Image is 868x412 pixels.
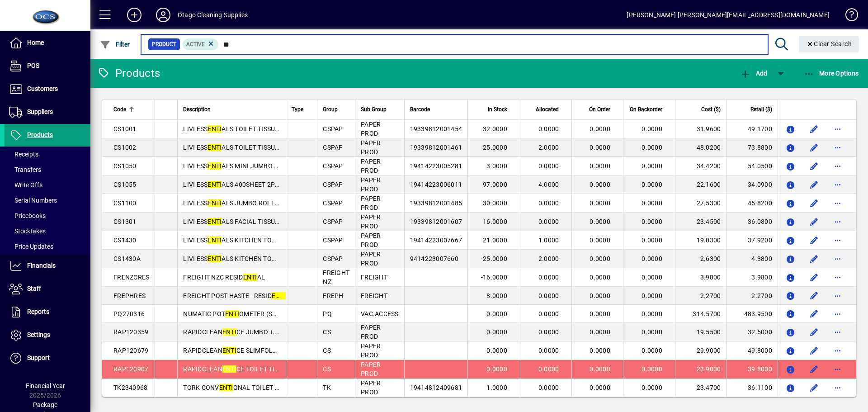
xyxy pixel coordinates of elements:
span: 0.0000 [590,384,610,391]
span: TK2340968 [113,384,147,391]
button: More options [830,289,845,303]
span: Receipts [9,151,38,158]
td: 19.5500 [675,323,726,341]
td: 39.8000 [726,360,778,379]
span: Products [27,131,53,138]
span: 2.0000 [538,144,559,151]
span: LIVI ESS ALS JUMBO ROLLS 2PLY 300MTRS [183,199,324,207]
span: Serial Numbers [9,197,57,204]
em: ENTI [208,255,222,262]
span: 0.0000 [486,365,507,373]
span: 0.0000 [590,292,610,299]
a: Transfers [5,162,90,177]
td: 32.5000 [726,323,778,341]
span: PAPER PROD [361,195,381,211]
span: PAPER PROD [361,139,381,156]
span: 19414223005281 [410,162,462,170]
em: ENTI [222,347,236,354]
span: CS [323,365,331,373]
span: Cost ($) [701,104,721,114]
span: Description [183,104,211,114]
td: 29.9000 [675,341,726,360]
em: ENTI [243,274,257,281]
span: Retail ($) [750,104,772,114]
span: Clear Search [806,40,852,47]
span: RAPIDCLEAN CE JUMBO T.ROLLS 2 PLY 300MTRS [183,328,342,336]
span: Active [186,41,205,47]
button: More options [830,214,845,229]
td: 2.6300 [675,250,726,268]
button: Edit [807,233,821,247]
span: Customers [27,85,58,92]
span: CSPAP [323,162,343,170]
span: 0.0000 [590,237,610,244]
span: 0.0000 [486,347,507,354]
span: RAP120679 [113,347,148,354]
td: 2.2700 [726,287,778,305]
td: 34.4200 [675,157,726,175]
span: PAPER PROD [361,158,381,174]
span: 0.0000 [642,328,662,336]
span: 0.0000 [642,310,662,317]
span: CSPAP [323,199,343,207]
span: -25.0000 [481,255,507,262]
span: 2.0000 [538,255,559,262]
span: Support [27,354,50,361]
span: 19339812001454 [410,125,462,133]
span: CS1100 [113,199,137,207]
span: PAPER PROD [361,324,381,340]
td: 45.8200 [726,194,778,213]
span: FREIGHT NZC RESID AL [183,274,265,281]
button: More options [830,380,845,395]
span: More Options [804,70,859,77]
div: [PERSON_NAME] [PERSON_NAME][EMAIL_ADDRESS][DOMAIN_NAME] [627,8,830,22]
a: Reports [5,301,90,323]
span: LIVI ESS ALS MINI JUMBO 2PLY TOILET TISSUE [183,162,334,170]
button: Clear [799,36,859,52]
span: Settings [27,331,50,338]
span: CS1430 [113,237,137,244]
td: 37.9200 [726,231,778,250]
span: 0.0000 [538,347,559,354]
td: 27.5300 [675,194,726,213]
span: Financials [27,262,56,269]
td: 23.9000 [675,360,726,379]
span: 0.0000 [590,310,610,317]
span: 97.0000 [483,181,507,188]
a: Serial Numbers [5,193,90,208]
a: Knowledge Base [839,2,857,31]
td: 23.4700 [675,379,726,397]
span: PQ270316 [113,310,145,317]
button: More options [830,140,845,155]
em: ENTI [222,365,236,373]
button: More options [830,196,845,210]
td: 49.1700 [726,120,778,138]
span: CSPAP [323,125,343,133]
td: 4.3800 [726,250,778,268]
span: 19414223006011 [410,181,462,188]
td: 31.9600 [675,120,726,138]
button: More options [830,307,845,321]
span: Barcode [410,104,430,114]
span: FREIGHT NZ [323,269,349,285]
a: Write Offs [5,177,90,193]
div: Description [183,104,280,114]
span: PAPER PROD [361,176,381,193]
div: On Order [577,104,618,114]
td: 314.5700 [675,305,726,323]
div: Products [97,66,160,81]
span: 19339812001485 [410,199,462,207]
span: 19414223007667 [410,237,462,244]
div: Group [323,104,349,114]
span: CS [323,347,331,354]
span: 0.0000 [642,144,662,151]
a: Support [5,347,90,369]
span: 16.0000 [483,218,507,225]
span: -8.0000 [485,292,507,299]
span: 9414223007660 [410,255,458,262]
span: CS1301 [113,218,137,225]
span: Staff [27,285,41,292]
span: 0.0000 [590,365,610,373]
td: 73.8800 [726,138,778,157]
em: ENTI [272,292,286,299]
